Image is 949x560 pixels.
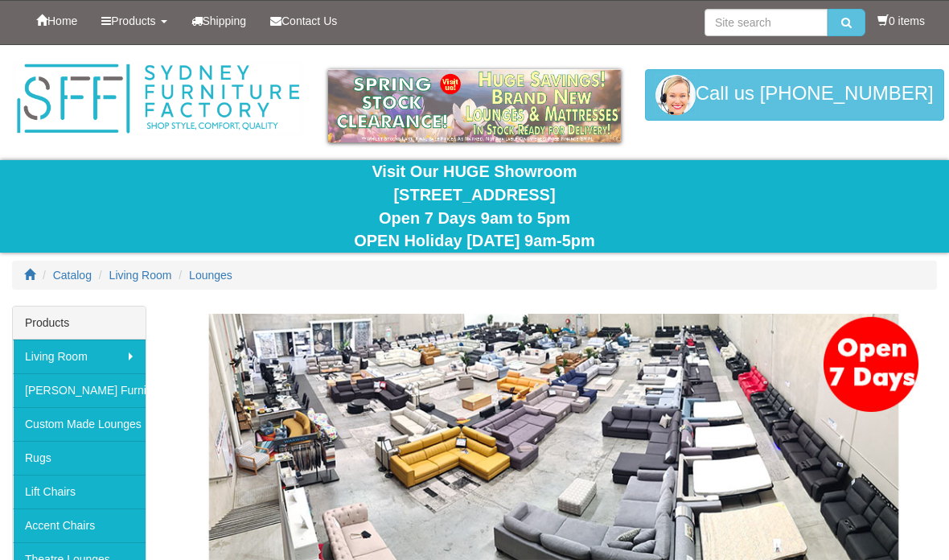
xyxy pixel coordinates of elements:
a: Rugs [13,441,146,475]
div: Products [13,307,146,340]
a: Products [89,1,179,41]
img: Sydney Furniture Factory [12,61,304,137]
a: Shipping [179,1,259,41]
img: spring-sale.gif [328,69,620,142]
a: Accent Chairs [13,509,146,542]
li: 0 items [877,13,925,29]
span: Contact Us [281,14,337,27]
a: Living Room [13,340,146,373]
a: Contact Us [258,1,349,41]
span: Shipping [203,14,247,27]
a: Living Room [109,269,172,282]
a: Home [24,1,89,41]
div: Visit Our HUGE Showroom [STREET_ADDRESS] Open 7 Days 9am to 5pm OPEN Holiday [DATE] 9am-5pm [12,160,937,252]
a: Catalog [53,269,92,282]
a: Lounges [189,269,232,282]
span: Products [111,14,155,27]
span: Home [47,14,77,27]
a: Custom Made Lounges [13,407,146,441]
a: Lift Chairs [13,475,146,509]
input: Site search [705,9,828,36]
a: [PERSON_NAME] Furniture [13,373,146,407]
